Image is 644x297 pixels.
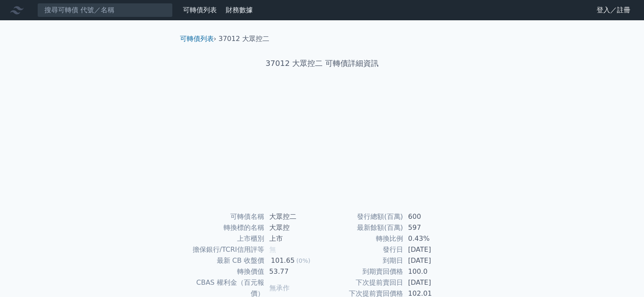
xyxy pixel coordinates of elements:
[403,211,461,222] td: 600
[264,233,322,244] td: 上市
[296,257,310,264] span: (0%)
[173,57,471,69] h1: 37012 大眾控二 可轉債詳細資訊
[269,245,276,253] span: 無
[322,222,403,233] td: 最新餘額(百萬)
[590,3,637,17] a: 登入／註冊
[264,222,322,233] td: 大眾控
[322,244,403,255] td: 發行日
[218,34,269,44] li: 37012 大眾控二
[183,222,264,233] td: 轉換標的名稱
[183,244,264,255] td: 擔保銀行/TCRI信用評等
[322,233,403,244] td: 轉換比例
[403,233,461,244] td: 0.43%
[403,277,461,288] td: [DATE]
[183,211,264,222] td: 可轉債名稱
[180,35,214,43] a: 可轉債列表
[403,244,461,255] td: [DATE]
[269,255,296,266] div: 101.65
[183,266,264,277] td: 轉換價值
[269,284,290,292] span: 無承作
[322,255,403,266] td: 到期日
[403,255,461,266] td: [DATE]
[37,3,173,17] input: 搜尋可轉債 代號／名稱
[264,211,322,222] td: 大眾控二
[403,266,461,277] td: 100.0
[183,6,217,14] a: 可轉債列表
[264,266,322,277] td: 53.77
[180,34,216,44] li: ›
[322,211,403,222] td: 發行總額(百萬)
[183,255,264,266] td: 最新 CB 收盤價
[226,6,253,14] a: 財務數據
[403,222,461,233] td: 597
[322,277,403,288] td: 下次提前賣回日
[322,266,403,277] td: 到期賣回價格
[183,233,264,244] td: 上市櫃別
